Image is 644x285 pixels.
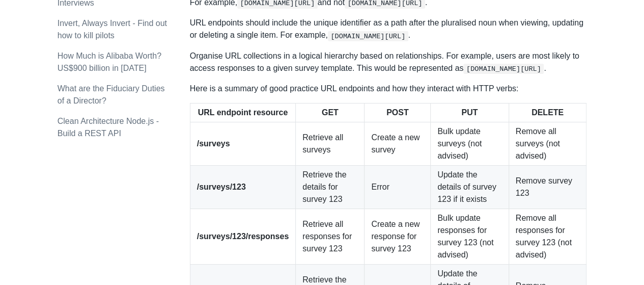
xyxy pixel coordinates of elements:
code: [DOMAIN_NAME][URL] [463,64,544,74]
td: Update the details of survey 123 if it exists [431,166,509,209]
th: PUT [431,103,509,122]
th: URL endpoint resource [190,103,296,122]
td: Create a new response for survey 123 [365,209,431,265]
a: Clean Architecture Node.js - Build a REST API [58,117,159,138]
a: Invert, Always Invert - Find out how to kill pilots [58,19,167,40]
th: GET [296,103,365,122]
td: Create a new survey [365,122,431,166]
a: What are the Fiduciary Duties of a Director? [58,84,165,105]
td: Retrieve the details for survey 123 [296,166,365,209]
p: URL endpoints should include the unique identifier as a path after the pluralised noun when viewi... [190,17,587,41]
strong: /surveys/123 [197,183,246,191]
td: Bulk update responses for survey 123 (not advised) [431,209,509,265]
strong: /surveys/123/responses [197,232,289,241]
p: Organise URL collections in a logical hierarchy based on relationships. For example, users are mo... [190,50,587,74]
td: Remove all responses for survey 123 (not advised) [509,209,586,265]
th: POST [365,103,431,122]
td: Retrieve all surveys [296,122,365,166]
p: Here is a summary of good practice URL endpoints and how they interact with HTTP verbs: [190,83,587,95]
th: DELETE [509,103,586,122]
a: How Much is Alibaba Worth? US$900 billion in [DATE] [58,51,161,72]
td: Bulk update surveys (not advised) [431,122,509,166]
td: Retrieve all responses for survey 123 [296,209,365,265]
td: Remove survey 123 [509,166,586,209]
strong: /surveys [197,139,230,148]
td: Error [365,166,431,209]
code: [DOMAIN_NAME][URL] [328,31,408,41]
td: Remove all surveys (not advised) [509,122,586,166]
